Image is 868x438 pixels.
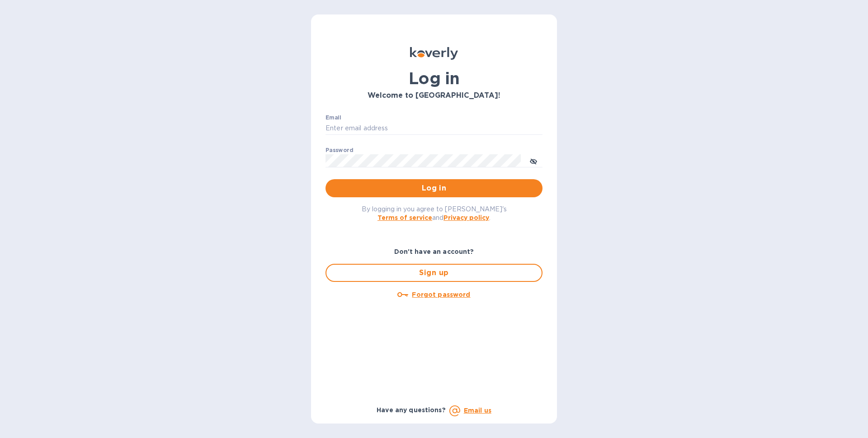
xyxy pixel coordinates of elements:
a: Privacy policy [443,214,489,221]
u: Forgot password [412,291,470,298]
span: Log in [333,183,535,194]
img: Koverly [410,47,458,60]
label: Email [325,115,341,120]
label: Password [325,148,353,153]
b: Have any questions? [377,406,446,414]
h1: Log in [325,69,542,88]
a: Email us [464,407,491,414]
b: Don't have an account? [394,248,474,255]
span: Sign up [334,267,534,278]
span: By logging in you agree to [PERSON_NAME]'s and . [362,205,507,221]
a: Terms of service [377,214,432,221]
h3: Welcome to [GEOGRAPHIC_DATA]! [325,91,542,100]
button: toggle password visibility [524,152,542,170]
button: Log in [325,179,542,197]
input: Enter email address [325,122,542,135]
button: Sign up [325,264,542,282]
